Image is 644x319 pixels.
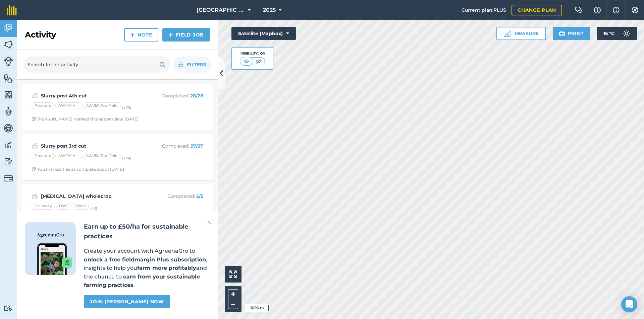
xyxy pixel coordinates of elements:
div: Visibility: On [240,51,265,56]
a: [MEDICAL_DATA] wholecropCompleted: 5/5CollowayDW 1DW 2(+2)Clock with arrow pointing clockwiseYou ... [26,188,209,226]
div: AW 15A Top Field [83,153,121,159]
img: A cog icon [631,7,639,13]
img: svg+xml;base64,PD94bWwgdmVyc2lvbj0iMS4wIiBlbmNvZGluZz0idXRmLTgiPz4KPCEtLSBHZW5lcmF0b3I6IEFkb2JlIE... [620,27,633,40]
img: fieldmargin Logo [7,5,17,15]
img: svg+xml;base64,PHN2ZyB4bWxucz0iaHR0cDovL3d3dy53My5vcmcvMjAwMC9zdmciIHdpZHRoPSIxNyIgaGVpZ2h0PSIxNy... [613,6,620,14]
img: svg+xml;base64,PD94bWwgdmVyc2lvbj0iMS4wIiBlbmNvZGluZz0idXRmLTgiPz4KPCEtLSBHZW5lcmF0b3I6IEFkb2JlIE... [4,305,13,312]
p: Completed : [150,142,203,150]
button: Measure [496,27,546,40]
div: DW 1 [56,203,71,210]
a: Slurry post 3rd cutCompleted: 27/27ProctorsAW 11A HillAW 15A Top Field(+24)Clock with arrow point... [26,138,209,176]
button: + [228,289,238,299]
button: Satellite (Mapbox) [231,27,296,40]
span: 2025 [263,6,276,14]
img: svg+xml;base64,PHN2ZyB4bWxucz0iaHR0cDovL3d3dy53My5vcmcvMjAwMC9zdmciIHdpZHRoPSIxNCIgaGVpZ2h0PSIyNC... [168,31,173,39]
img: svg+xml;base64,PD94bWwgdmVyc2lvbj0iMS4wIiBlbmNvZGluZz0idXRmLTgiPz4KPCEtLSBHZW5lcmF0b3I6IEFkb2JlIE... [4,23,13,33]
div: AW 15A Top Field [83,102,121,109]
img: Ruler icon [504,30,511,37]
a: Slurry post 4th cutCompleted: 28/28ProctorsAW 11A HillAW 15A Top Field(+25)Clock with arrow point... [26,88,209,126]
h2: Earn up to £50/ha for sustainable practices [84,222,210,241]
img: svg+xml;base64,PHN2ZyB4bWxucz0iaHR0cDovL3d3dy53My5vcmcvMjAwMC9zdmciIHdpZHRoPSI1NiIgaGVpZ2h0PSI2MC... [4,73,13,83]
img: Four arrows, one pointing top left, one top right, one bottom right and the last bottom left [229,270,237,278]
img: svg+xml;base64,PHN2ZyB4bWxucz0iaHR0cDovL3d3dy53My5vcmcvMjAwMC9zdmciIHdpZHRoPSI1NiIgaGVpZ2h0PSI2MC... [4,90,13,100]
p: Completed : [150,192,203,200]
img: Clock with arrow pointing clockwise [32,167,36,171]
img: svg+xml;base64,PD94bWwgdmVyc2lvbj0iMS4wIiBlbmNvZGluZz0idXRmLTgiPz4KPCEtLSBHZW5lcmF0b3I6IEFkb2JlIE... [4,157,13,167]
img: svg+xml;base64,PD94bWwgdmVyc2lvbj0iMS4wIiBlbmNvZGluZz0idXRmLTgiPz4KPCEtLSBHZW5lcmF0b3I6IEFkb2JlIE... [32,92,38,100]
strong: earn from your sustainable farming practices [84,273,200,289]
span: Current plan : PLUS [462,6,506,14]
img: svg+xml;base64,PD94bWwgdmVyc2lvbj0iMS4wIiBlbmNvZGluZz0idXRmLTgiPz4KPCEtLSBHZW5lcmF0b3I6IEFkb2JlIE... [4,174,13,183]
img: svg+xml;base64,PD94bWwgdmVyc2lvbj0iMS4wIiBlbmNvZGluZz0idXRmLTgiPz4KPCEtLSBHZW5lcmF0b3I6IEFkb2JlIE... [32,192,38,200]
div: Proctors [32,102,54,109]
strong: 27 / 27 [191,143,203,149]
strong: 5 / 5 [196,193,203,199]
img: svg+xml;base64,PHN2ZyB4bWxucz0iaHR0cDovL3d3dy53My5vcmcvMjAwMC9zdmciIHdpZHRoPSIxOSIgaGVpZ2h0PSIyNC... [559,29,565,37]
strong: [MEDICAL_DATA] wholecrop [41,192,147,200]
a: Note [124,28,158,42]
h2: Activity [25,29,56,40]
p: Create your account with AgreenaGro to , insights to help you and the chance to . [84,247,210,290]
img: svg+xml;base64,PHN2ZyB4bWxucz0iaHR0cDovL3d3dy53My5vcmcvMjAwMC9zdmciIHdpZHRoPSI1MCIgaGVpZ2h0PSI0MC... [254,58,263,65]
img: svg+xml;base64,PHN2ZyB4bWxucz0iaHR0cDovL3d3dy53My5vcmcvMjAwMC9zdmciIHdpZHRoPSIxOSIgaGVpZ2h0PSIyNC... [159,61,166,69]
img: A question mark icon [593,7,601,13]
a: Field Job [162,28,210,42]
img: svg+xml;base64,PD94bWwgdmVyc2lvbj0iMS4wIiBlbmNvZGluZz0idXRmLTgiPz4KPCEtLSBHZW5lcmF0b3I6IEFkb2JlIE... [4,106,13,116]
button: Filters [173,57,211,73]
img: Two speech bubbles overlapping with the left bubble in the forefront [575,7,583,13]
small: (+ 2 ) [90,206,97,211]
img: Clock with arrow pointing clockwise [32,117,36,121]
small: (+ 25 ) [122,105,131,110]
img: Screenshot of the Gro app [37,243,72,275]
div: Proctors [32,153,54,159]
input: Search for an activity [23,57,170,73]
button: – [228,299,238,309]
strong: Slurry post 3rd cut [41,142,147,150]
p: Completed : [150,92,203,99]
img: svg+xml;base64,PHN2ZyB4bWxucz0iaHR0cDovL3d3dy53My5vcmcvMjAwMC9zdmciIHdpZHRoPSIxNCIgaGVpZ2h0PSIyNC... [130,31,135,39]
img: svg+xml;base64,PHN2ZyB4bWxucz0iaHR0cDovL3d3dy53My5vcmcvMjAwMC9zdmciIHdpZHRoPSI1NiIgaGVpZ2h0PSI2MC... [4,39,13,50]
img: svg+xml;base64,PHN2ZyB4bWxucz0iaHR0cDovL3d3dy53My5vcmcvMjAwMC9zdmciIHdpZHRoPSI1MCIgaGVpZ2h0PSI0MC... [242,58,251,65]
div: [PERSON_NAME] marked this as complete [DATE] [32,116,139,122]
button: 15 °C [597,27,637,40]
div: Open Intercom Messenger [621,296,637,312]
img: svg+xml;base64,PD94bWwgdmVyc2lvbj0iMS4wIiBlbmNvZGluZz0idXRmLTgiPz4KPCEtLSBHZW5lcmF0b3I6IEFkb2JlIE... [4,140,13,150]
img: svg+xml;base64,PD94bWwgdmVyc2lvbj0iMS4wIiBlbmNvZGluZz0idXRmLTgiPz4KPCEtLSBHZW5lcmF0b3I6IEFkb2JlIE... [32,142,38,150]
span: [GEOGRAPHIC_DATA] [197,6,245,14]
img: svg+xml;base64,PD94bWwgdmVyc2lvbj0iMS4wIiBlbmNvZGluZz0idXRmLTgiPz4KPCEtLSBHZW5lcmF0b3I6IEFkb2JlIE... [4,123,13,133]
strong: Slurry post 4th cut [41,92,147,99]
strong: farm more profitably [137,265,196,271]
small: (+ 24 ) [122,156,131,160]
div: AW 11A Hill [55,153,82,159]
button: Print [553,27,590,40]
div: AW 11A Hill [55,102,82,109]
div: You marked this as complete about [DATE] [32,167,124,172]
span: Filters [187,61,206,68]
img: svg+xml;base64,PHN2ZyB4bWxucz0iaHR0cDovL3d3dy53My5vcmcvMjAwMC9zdmciIHdpZHRoPSIyMiIgaGVpZ2h0PSIzMC... [207,218,211,226]
img: svg+xml;base64,PD94bWwgdmVyc2lvbj0iMS4wIiBlbmNvZGluZz0idXRmLTgiPz4KPCEtLSBHZW5lcmF0b3I6IEFkb2JlIE... [4,57,13,66]
a: Join [PERSON_NAME] now [84,295,170,308]
strong: unlock a free fieldmargin Plus subscription [84,256,206,263]
span: 15 ° C [603,27,614,40]
div: DW 2 [73,203,89,210]
strong: 28 / 28 [190,93,203,99]
a: Change plan [512,5,562,15]
div: Colloway [32,203,55,210]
